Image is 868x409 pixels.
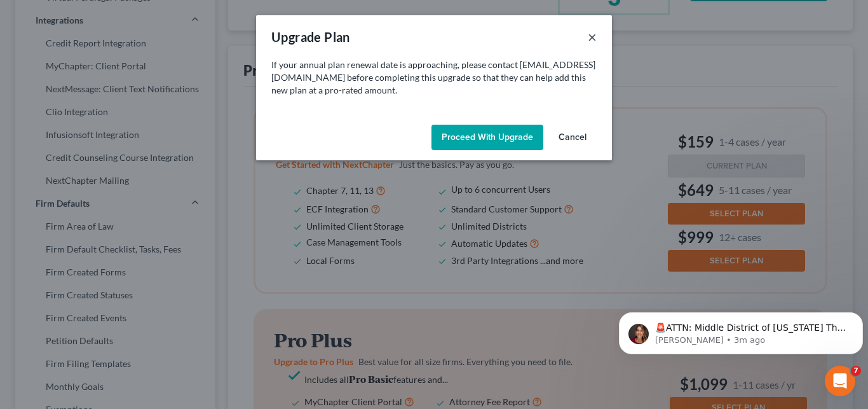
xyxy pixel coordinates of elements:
[431,125,543,150] button: Proceed with Upgrade
[614,286,868,375] iframe: Intercom notifications message
[825,366,855,396] iframe: Intercom live chat
[271,59,597,97] p: If your annual plan renewal date is approaching, please contact [EMAIL_ADDRESS][DOMAIN_NAME] befo...
[588,29,597,45] button: ×
[548,125,597,150] button: Cancel
[271,28,350,46] div: Upgrade Plan
[851,366,861,376] span: 7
